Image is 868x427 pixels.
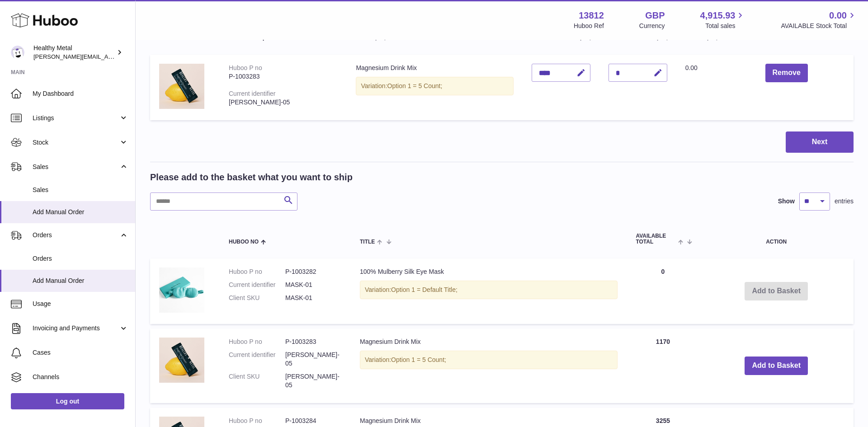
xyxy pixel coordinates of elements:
[285,372,342,389] dd: [PERSON_NAME]-05
[285,281,342,289] dd: MASK-01
[347,55,522,120] td: Magnesium Drink Mix
[786,131,854,153] button: Next
[11,46,24,59] img: jose@healthy-metal.com
[229,98,338,107] div: [PERSON_NAME]-05
[229,338,285,346] dt: Huboo P no
[627,258,699,324] td: 0
[33,348,128,357] span: Cases
[229,351,285,368] dt: Current identifier
[229,267,285,276] dt: Huboo P no
[33,89,128,98] span: My Dashboard
[685,64,698,71] span: 0.00
[33,44,115,61] div: Healthy Metal
[627,328,699,403] td: 1170
[229,90,276,97] div: Current identifier
[159,267,204,313] img: 100% Mulberry Silk Eye Mask
[229,72,338,81] div: P-1003283
[745,357,808,375] button: Add to Basket
[391,286,458,293] span: Option 1 = Default Title;
[829,9,847,22] span: 0.00
[351,328,627,403] td: Magnesium Drink Mix
[765,64,808,82] button: Remove
[33,373,128,381] span: Channels
[579,9,604,22] strong: 13812
[229,281,285,289] dt: Current identifier
[33,277,128,285] span: Add Manual Order
[699,224,854,254] th: Action
[11,393,124,409] a: Log out
[33,254,128,263] span: Orders
[229,372,285,389] dt: Client SKU
[159,64,204,109] img: Magnesium Drink Mix
[387,82,443,89] span: Option 1 = 5 Count;
[33,53,181,60] span: [PERSON_NAME][EMAIL_ADDRESS][DOMAIN_NAME]
[356,77,513,95] div: Variation:
[33,231,119,239] span: Orders
[33,186,128,194] span: Sales
[33,114,119,122] span: Listings
[229,294,285,302] dt: Client SKU
[778,197,795,206] label: Show
[285,417,342,425] dd: P-1003284
[229,239,259,245] span: Huboo no
[33,324,119,333] span: Invoicing and Payments
[835,197,854,206] span: entries
[33,138,119,147] span: Stock
[636,233,676,245] span: AVAILABLE Total
[781,22,857,30] span: AVAILABLE Stock Total
[285,351,342,368] dd: [PERSON_NAME]-05
[285,267,342,276] dd: P-1003282
[33,163,119,171] span: Sales
[645,9,665,22] strong: GBP
[229,417,285,425] dt: Huboo P no
[705,22,745,30] span: Total sales
[229,64,262,71] div: Huboo P no
[33,208,128,216] span: Add Manual Order
[700,9,736,22] span: 4,915.93
[391,356,446,363] span: Option 1 = 5 Count;
[150,171,353,183] h2: Please add to the basket what you want to ship
[574,22,604,30] div: Huboo Ref
[351,258,627,324] td: 100% Mulberry Silk Eye Mask
[781,9,857,30] a: 0.00 AVAILABLE Stock Total
[700,9,746,30] a: 4,915.93 Total sales
[639,22,665,30] div: Currency
[33,300,128,308] span: Usage
[159,338,204,383] img: Magnesium Drink Mix
[285,294,342,302] dd: MASK-01
[285,338,342,346] dd: P-1003283
[360,351,618,369] div: Variation:
[360,281,618,299] div: Variation:
[360,239,375,245] span: Title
